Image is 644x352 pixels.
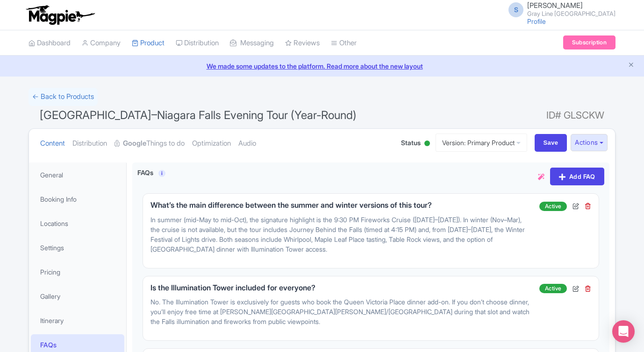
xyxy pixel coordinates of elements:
a: Locations [31,213,124,234]
a: We made some updates to the platform. Read more about the new layout [6,61,638,71]
a: ← Back to Products [29,88,98,106]
button: Actions [571,134,608,151]
a: General [31,164,124,185]
a: Other [331,30,357,56]
a: Profile [527,17,546,25]
a: Booking Info [31,189,124,210]
a: Messaging [230,30,274,56]
a: Distribution [72,129,107,158]
a: Dashboard [29,30,71,56]
a: Settings [31,237,124,258]
span: Status [401,138,421,148]
a: Product [132,30,165,56]
a: Itinerary [31,310,124,331]
a: Audio [238,129,256,158]
a: Reviews [285,30,320,56]
a: Version: Primary Product [436,134,527,152]
span: [GEOGRAPHIC_DATA]–Niagara Falls Evening Tour (Year-Round) [40,108,357,122]
a: Company [82,30,121,56]
h5: Is the Illumination Tower included for everyone? [150,284,531,292]
span: Active [539,202,567,211]
a: Gallery [31,286,124,307]
span: ID# GLSCKW [546,106,604,125]
span: [PERSON_NAME] [527,1,583,10]
span: S [508,2,523,17]
a: Optimization [192,129,231,158]
input: Save [535,134,567,152]
div: Delete FAQ [585,201,591,211]
a: Pricing [31,261,124,282]
label: FAQs [137,168,153,177]
img: logo-ab69f6fb50320c5b225c76a69d11143b.png [24,5,96,25]
p: In summer (mid-May to mid-Oct), the signature highlight is the 9:30 PM Fireworks Cruise ([DATE]–[... [150,215,531,254]
h5: What’s the main difference between the summer and winter versions of this tour? [150,201,531,210]
span: Active [539,284,567,293]
div: Delete FAQ [585,284,591,294]
a: Distribution [176,30,219,56]
div: Edit FAQ [572,201,579,211]
a: GoogleThings to do [114,129,185,158]
a: i [158,170,165,177]
div: Active [422,137,432,151]
a: Content [40,129,65,158]
a: Subscription [563,35,615,49]
small: Gray Line [GEOGRAPHIC_DATA] [527,11,615,17]
div: Open Intercom Messenger [612,320,635,343]
strong: Google [123,138,146,149]
a: S [PERSON_NAME] Gray Line [GEOGRAPHIC_DATA] [503,2,615,17]
p: No. The Illumination Tower is exclusively for guests who book the Queen Victoria Place dinner add... [150,297,531,326]
button: Close announcement [628,60,635,71]
div: Edit FAQ [572,284,579,294]
a: Add FAQ [550,168,604,185]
